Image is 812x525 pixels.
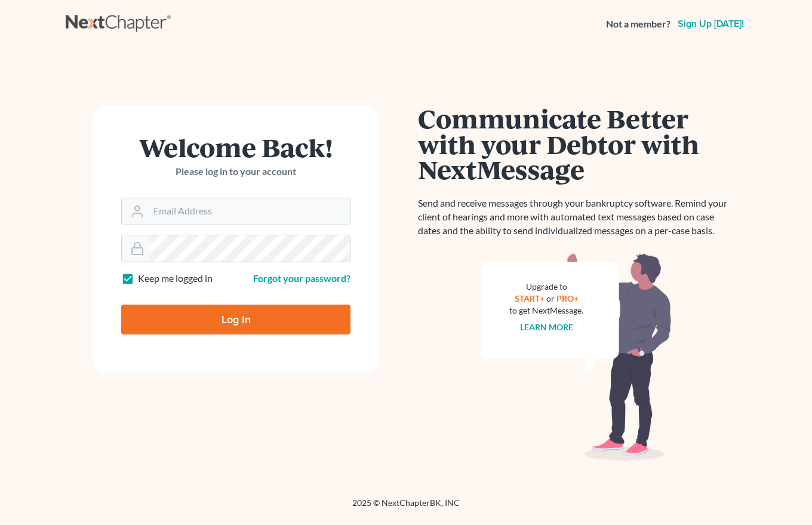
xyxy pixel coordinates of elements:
[556,293,579,303] a: PRO+
[509,281,583,293] div: Upgrade to
[138,272,213,285] label: Keep me logged in
[520,322,573,332] a: Learn more
[606,17,670,31] strong: Not a member?
[253,272,350,284] a: Forgot your password?
[149,198,350,225] input: Email Address
[121,165,350,179] p: Please log in to your account
[66,497,746,518] div: 2025 © NextChapterBK, INC
[546,293,555,303] span: or
[675,19,746,29] a: Sign up [DATE]!
[515,293,545,303] a: START+
[418,197,734,238] p: Send and receive messages through your bankruptcy software. Remind your client of hearings and mo...
[121,305,350,334] input: Log In
[418,106,734,182] h1: Communicate Better with your Debtor with NextMessage
[509,305,583,317] div: to get NextMessage.
[121,134,350,160] h1: Welcome Back!
[481,252,672,461] img: nextmessage_bg-59042aed3d76b12b5cd301f8e5b87938c9018125f34e5fa2b7a6b67550977c72.svg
